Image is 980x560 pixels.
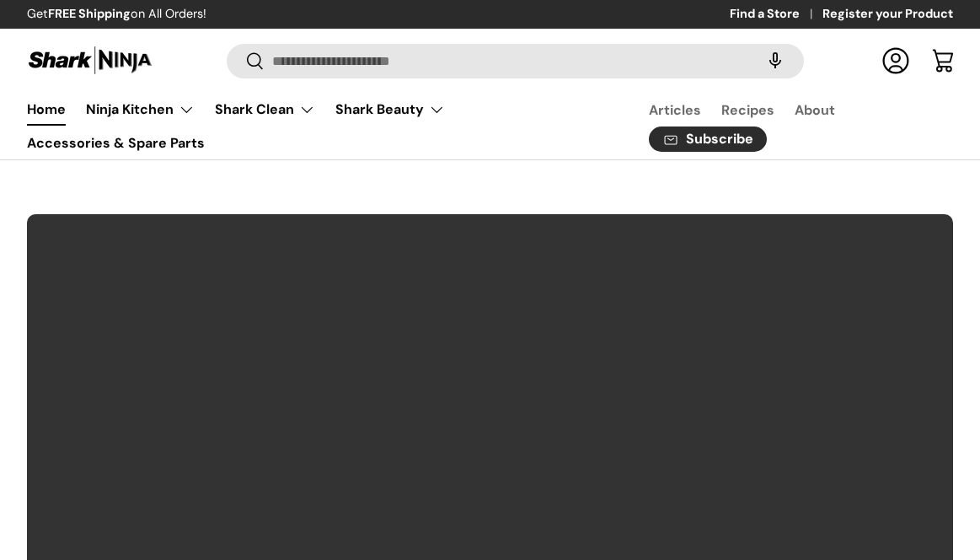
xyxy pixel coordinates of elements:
a: Find a Store [730,5,822,24]
speech-search-button: Search by voice [748,42,802,79]
a: Subscribe [649,127,767,153]
summary: Shark Beauty [325,93,455,127]
summary: Ninja Kitchen [76,93,205,127]
a: Ninja Kitchen [86,93,195,127]
p: Get on All Orders! [27,5,206,24]
nav: Primary [27,93,608,159]
a: Shark Clean [215,93,315,127]
img: Shark Ninja Philippines [27,44,153,77]
span: Subscribe [686,132,753,146]
a: Accessories & Spare Parts [27,127,205,159]
a: Shark Beauty [335,93,445,127]
a: About [795,94,835,127]
nav: Secondary [608,93,953,159]
strong: FREE Shipping [48,6,131,21]
a: Home [27,93,66,126]
summary: Shark Clean [205,93,325,127]
a: Articles [649,94,701,127]
a: Register your Product [822,5,953,24]
a: Recipes [721,94,774,127]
